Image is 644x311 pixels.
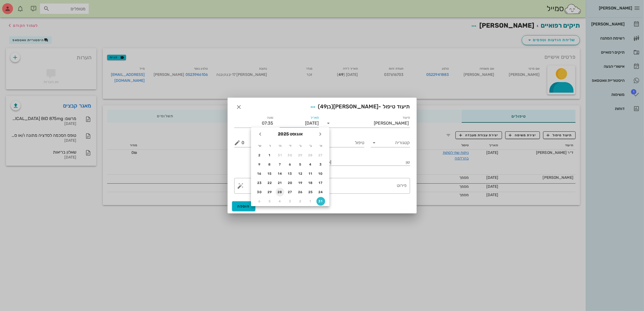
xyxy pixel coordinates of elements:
[296,190,305,194] div: 26
[402,116,410,120] label: תיעוד
[374,121,409,126] div: [PERSON_NAME]
[286,179,295,187] button: 20
[306,197,315,206] button: 1
[296,169,305,178] button: 12
[306,190,315,194] div: 25
[255,160,264,169] button: 9
[315,129,325,139] button: חודש שעבר
[308,102,410,112] span: תיעוד טיפול -
[276,153,284,157] div: 31
[316,179,325,187] button: 17
[266,197,274,206] button: 5
[255,172,264,176] div: 16
[333,103,378,110] span: [PERSON_NAME]
[296,179,305,187] button: 19
[234,140,241,146] button: מחיר ₪ appended action
[286,153,295,157] div: 30
[266,160,274,169] button: 8
[286,169,295,178] button: 13
[296,188,305,196] button: 26
[266,172,274,176] div: 15
[316,188,325,196] button: 24
[266,190,274,194] div: 29
[325,119,410,128] div: תיעוד[PERSON_NAME]
[276,129,305,140] button: אוגוסט 2025
[296,197,305,206] button: 2
[316,153,325,157] div: 27
[276,190,284,194] div: 28
[286,181,295,185] div: 20
[276,188,284,196] button: 28
[286,163,295,166] div: 6
[296,181,305,185] div: 19
[296,141,305,150] th: ג׳
[306,179,315,187] button: 18
[276,199,284,203] div: 4
[306,163,315,166] div: 4
[316,190,325,194] div: 24
[306,151,315,160] button: 28
[306,153,315,157] div: 28
[306,181,315,185] div: 18
[255,190,264,194] div: 30
[266,181,274,185] div: 22
[255,197,264,206] button: 6
[276,151,284,160] button: 31
[286,151,295,160] button: 30
[255,169,264,178] button: 16
[316,141,326,150] th: א׳
[255,199,264,203] div: 6
[296,153,305,157] div: 29
[255,163,264,166] div: 9
[306,141,316,150] th: ב׳
[266,153,274,157] div: 1
[266,151,274,160] button: 1
[310,116,319,120] label: תאריך
[276,197,284,206] button: 4
[255,181,264,185] div: 23
[286,188,295,196] button: 27
[276,179,284,187] button: 21
[296,160,305,169] button: 5
[306,199,315,203] div: 1
[306,160,315,169] button: 4
[306,188,315,196] button: 25
[286,197,295,206] button: 3
[318,103,333,110] span: (בן )
[266,179,274,187] button: 22
[255,151,264,160] button: 2
[232,201,256,211] button: הוספה
[276,163,284,166] div: 7
[255,153,264,157] div: 2
[266,199,274,203] div: 5
[266,188,274,196] button: 29
[266,169,274,178] button: 15
[296,172,305,176] div: 12
[316,160,325,169] button: 3
[286,190,295,194] div: 27
[265,141,275,150] th: ו׳
[286,199,295,203] div: 3
[255,188,264,196] button: 30
[276,172,284,176] div: 14
[255,179,264,187] button: 23
[316,163,325,166] div: 3
[306,172,315,176] div: 11
[316,181,325,185] div: 17
[285,141,295,150] th: ד׳
[316,197,325,206] button: 31
[320,103,327,110] span: 49
[276,169,284,178] button: 14
[266,163,274,166] div: 8
[276,181,284,185] div: 21
[267,116,273,120] label: שעה
[275,141,285,150] th: ה׳
[316,169,325,178] button: 10
[296,163,305,166] div: 5
[255,129,265,139] button: חודש הבא
[316,151,325,160] button: 27
[316,199,325,203] div: 31
[286,172,295,176] div: 13
[296,199,305,203] div: 2
[296,151,305,160] button: 29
